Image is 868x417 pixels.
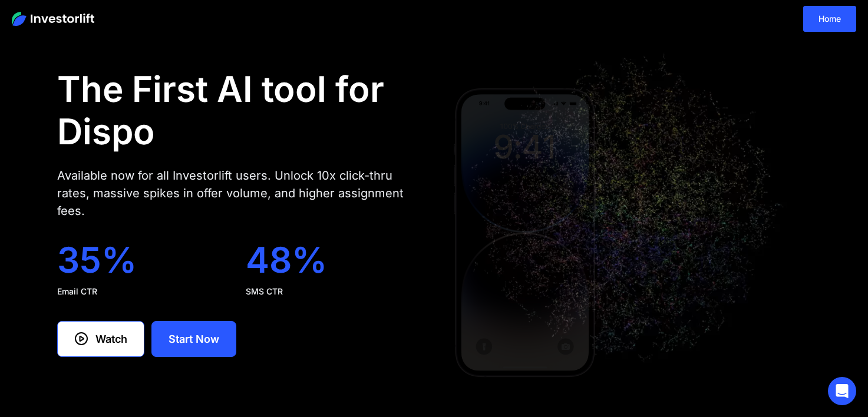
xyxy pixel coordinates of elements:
[246,239,415,281] div: 48%
[828,377,856,405] div: Open Intercom Messenger
[95,331,127,347] div: Watch
[57,286,227,297] div: Email CTR
[57,167,415,220] div: Available now for all Investorlift users. Unlock 10x click-thru rates, massive spikes in offer vo...
[57,68,415,153] h1: The First AI tool for Dispo
[246,286,415,297] div: SMS CTR
[803,6,856,32] a: Home
[57,321,144,357] a: Watch
[151,321,236,357] a: Start Now
[57,239,227,281] div: 35%
[169,331,219,347] div: Start Now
